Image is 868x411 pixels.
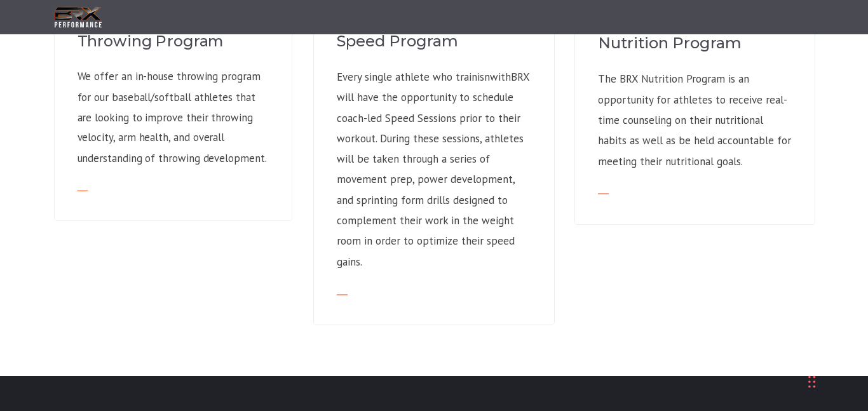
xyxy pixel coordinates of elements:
[808,363,816,401] div: Drag
[598,32,792,54] h4: Nutrition Program
[686,274,868,411] iframe: Chat Widget
[337,30,531,52] h4: Speed Program
[78,66,269,168] p: We offer an in-house throwing program for our baseball/softball athletes that are looking to impr...
[598,69,792,171] p: The BRX Nutrition Program is an opportunity for athletes to receive real-time counseling on their...
[78,30,269,51] h4: Throwing Program
[53,4,104,30] img: BRX Transparent Logo-2
[337,67,531,272] p: Every single athlete who trainisnwithBRX will have the opportunity to schedule coach-led Speed Se...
